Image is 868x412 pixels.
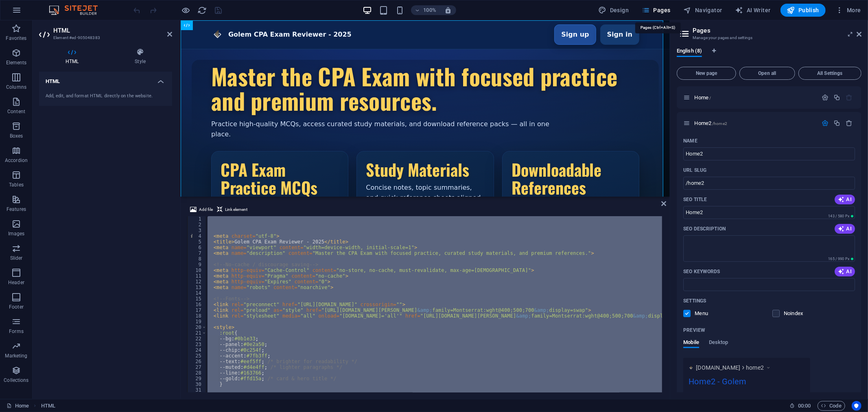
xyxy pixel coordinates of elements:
p: SEO Keywords [683,268,720,275]
h6: 100% [423,5,436,15]
span: New page [680,71,732,76]
div: Duplicate [833,94,840,101]
p: Favorites [6,35,26,42]
button: AI [835,224,855,234]
div: 18 [188,313,207,319]
p: Accordion [5,157,28,164]
div: 17 [188,307,207,313]
div: 6 [188,245,207,250]
div: 16 [188,302,207,307]
p: Name [683,138,697,144]
p: SEO Description [683,226,726,232]
button: New page [677,67,736,80]
p: Marketing [5,353,27,359]
button: Navigator [680,4,726,17]
button: AI [835,195,855,204]
label: The text in search results and social media [683,226,726,232]
div: Settings [822,94,829,101]
p: Columns [6,84,26,90]
div: 20 [188,324,207,330]
p: Instruct search engines to exclude this page from search results. [784,310,810,317]
div: Remove [846,120,853,127]
label: The page title in search results and browser tabs [683,196,707,203]
span: Desktop [709,337,728,349]
textarea: The text in search results and social media [683,235,855,262]
p: Header [8,279,24,286]
p: Tables [9,182,24,188]
span: Calculated pixel length in search results [826,256,855,262]
span: [DOMAIN_NAME] [696,364,740,372]
span: AI [838,226,852,232]
span: Add file [199,205,213,215]
span: English (8) [677,46,702,57]
div: Language Tabs [677,48,861,64]
p: Forms [9,328,24,335]
label: Last part of the URL for this page [683,167,706,173]
div: 4 [188,233,207,239]
p: Collections [4,377,28,384]
div: 9 [188,262,207,267]
button: 100% [411,5,440,15]
div: 30 [188,381,207,387]
button: AI Writer [732,4,774,17]
div: 15 [188,296,207,302]
div: 25 [188,353,207,359]
span: /home2 [712,121,727,126]
span: 143 / 580 Px [828,214,849,218]
span: Click to open page [694,120,727,126]
div: 19 [188,319,207,324]
a: Click to cancel selection. Double-click to open Pages [7,401,29,411]
p: Elements [6,59,27,66]
p: Define if you want this page to be shown in auto-generated navigation. [695,310,721,317]
button: Link element [216,205,249,215]
span: 00 00 [798,401,811,411]
div: Preview [683,339,728,355]
p: Preview of your page in search results [683,327,705,333]
p: Slider [10,255,23,261]
span: Code [821,401,842,411]
button: Usercentrics [852,401,861,411]
div: 12 [188,279,207,285]
span: More [835,6,861,14]
p: Content [7,108,25,115]
button: reload [197,5,207,15]
span: home2 [746,364,764,372]
div: 10 [188,267,207,273]
p: Settings [683,298,706,304]
span: Design [599,6,629,14]
div: 29 [188,376,207,381]
div: Home2/home2 [692,121,817,126]
input: The page title in search results and browser tabs [683,206,855,219]
div: Free CPA Exam Reviewer [689,391,805,399]
input: Last part of the URL for this page [683,177,855,190]
div: 22 [188,336,207,342]
span: Click to select. Double-click to edit [41,401,55,411]
div: 3 [188,228,207,233]
span: AI Writer [735,6,771,14]
div: 5 [188,239,207,245]
p: Images [8,230,25,237]
div: Design (Ctrl+Alt+Y) [595,4,632,17]
button: Pages [638,4,673,17]
div: 7 [188,250,207,256]
span: AI [838,196,852,203]
span: Click to open page [694,94,711,101]
div: 27 [188,364,207,370]
span: Publish [787,6,819,14]
div: 24 [188,347,207,353]
div: 28 [188,370,207,376]
nav: breadcrumb [41,401,55,411]
span: AI [838,268,852,275]
div: Home2 - Golem [689,375,805,391]
span: Open all [743,71,791,76]
p: Features [7,206,26,213]
div: 31 [188,387,207,393]
div: 8 [188,256,207,262]
div: Add, edit, and format HTML directly on the website. [46,93,166,100]
span: All Settings [802,71,858,76]
div: 11 [188,273,207,279]
button: Add file [189,205,214,215]
h4: Style [108,48,172,65]
p: Footer [9,304,24,310]
h4: HTML [39,72,172,86]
